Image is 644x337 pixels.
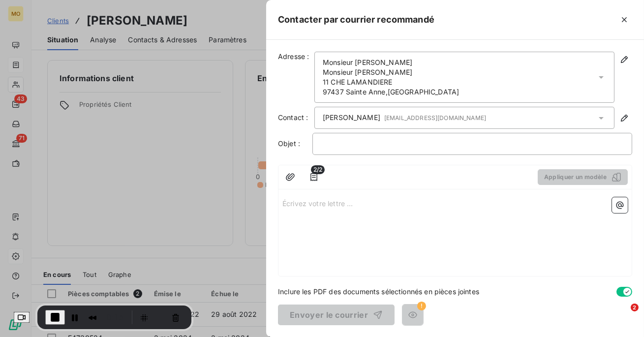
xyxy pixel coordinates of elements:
span: 2 [631,304,639,311]
span: [EMAIL_ADDRESS][DOMAIN_NAME] [384,114,486,122]
h5: Contacter par courrier recommandé [278,13,434,27]
span: [PERSON_NAME] [323,113,486,123]
label: Adresse : [278,52,312,61]
iframe: Intercom live chat [611,304,634,327]
span: ! [417,302,426,310]
button: Appliquer un modèle [538,169,628,185]
span: 97437 Sainte Anne , [GEOGRAPHIC_DATA] [323,87,459,97]
span: 2/2 [311,165,325,174]
span: Inclure les PDF des documents sélectionnés en pièces jointes [278,286,479,297]
button: Envoyer le courrier [278,305,395,325]
span: 11 CHE LAMANDIERE [323,77,393,87]
label: Contact : [278,113,312,123]
span: Monsieur [PERSON_NAME] [323,67,412,77]
span: Monsieur [PERSON_NAME] [323,58,412,67]
span: Objet : [278,139,300,148]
